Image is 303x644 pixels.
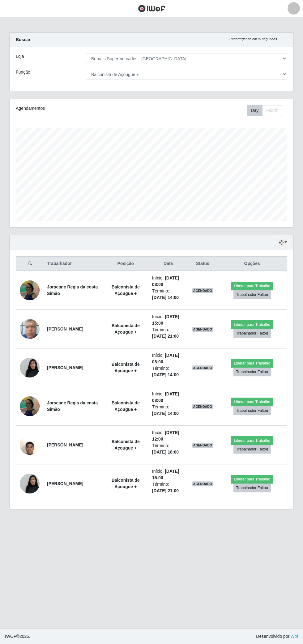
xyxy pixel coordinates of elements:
time: [DATE] 18:00 [152,450,179,454]
a: iWof [289,634,298,639]
time: [DATE] 12:00 [152,430,179,441]
span: AGENDADO [192,404,214,409]
span: AGENDADO [192,327,214,332]
time: [DATE] 08:00 [152,275,179,287]
span: AGENDADO [192,443,214,448]
th: Opções [217,257,287,271]
li: Início: [152,391,185,404]
img: 1722956045419.jpeg [20,432,40,458]
button: Trabalhador Faltou [233,329,271,338]
li: Início: [152,468,185,481]
img: 1681351317309.jpeg [20,396,40,417]
strong: [PERSON_NAME] [47,365,83,370]
img: CoreUI Logo [138,5,165,12]
th: Status [188,257,217,271]
li: Início: [152,352,185,365]
img: 1710525300387.jpeg [20,470,40,497]
time: [DATE] 14:00 [152,411,179,416]
li: Início: [152,429,185,442]
button: Liberar para Trabalho [231,320,273,329]
label: Loja [16,53,24,60]
strong: Jorseane Regis da costa Simão [47,400,98,412]
img: 1681351317309.jpeg [20,280,40,301]
strong: Balconista de Açougue + [112,284,140,296]
div: Agendamentos [16,105,123,112]
strong: Jorseane Regis da costa Simão [47,284,98,296]
div: First group [247,105,282,116]
time: [DATE] 14:00 [152,372,179,377]
span: AGENDADO [192,288,214,293]
strong: Balconista de Açougue + [112,362,140,373]
li: Término: [152,404,185,417]
span: © 2025 . [5,633,30,640]
li: Término: [152,288,185,301]
button: Liberar para Trabalho [231,475,273,484]
button: Day [247,105,262,116]
button: Liberar para Trabalho [231,359,273,368]
strong: Balconista de Açougue + [112,400,140,412]
strong: [PERSON_NAME] [47,481,83,486]
time: [DATE] 14:00 [152,295,179,300]
time: [DATE] 08:00 [152,353,179,364]
strong: Buscar [16,37,30,42]
li: Término: [152,326,185,339]
button: Liberar para Trabalho [231,398,273,406]
li: Término: [152,481,185,494]
time: [DATE] 08:00 [152,391,179,403]
th: Trabalhador [43,257,103,271]
div: Toolbar with button groups [247,105,287,116]
time: [DATE] 15:00 [152,314,179,326]
strong: [PERSON_NAME] [47,326,83,331]
button: Trabalhador Faltou [233,445,271,454]
li: Término: [152,442,185,455]
span: AGENDADO [192,365,214,370]
th: Data [148,257,188,271]
button: Trabalhador Faltou [233,290,271,299]
strong: Balconista de Açougue + [112,478,140,489]
span: IWOF [5,634,16,639]
strong: Balconista de Açougue + [112,439,140,450]
button: Month [262,105,282,116]
i: Recarregando em 15 segundos... [229,37,280,41]
label: Função [16,69,30,75]
button: Liberar para Trabalho [231,282,273,290]
button: Trabalhador Faltou [233,484,271,492]
span: Desenvolvido por [256,633,298,640]
strong: Balconista de Açougue + [112,323,140,335]
time: [DATE] 21:00 [152,334,179,339]
th: Posição [103,257,148,271]
li: Início: [152,275,185,288]
time: [DATE] 15:00 [152,469,179,480]
time: [DATE] 21:00 [152,488,179,493]
img: 1747678149354.jpeg [20,316,40,342]
span: AGENDADO [192,481,214,486]
button: Liberar para Trabalho [231,436,273,445]
strong: [PERSON_NAME] [47,442,83,447]
img: 1710525300387.jpeg [20,354,40,381]
button: Trabalhador Faltou [233,406,271,415]
button: Trabalhador Faltou [233,368,271,376]
li: Início: [152,313,185,326]
li: Término: [152,365,185,378]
